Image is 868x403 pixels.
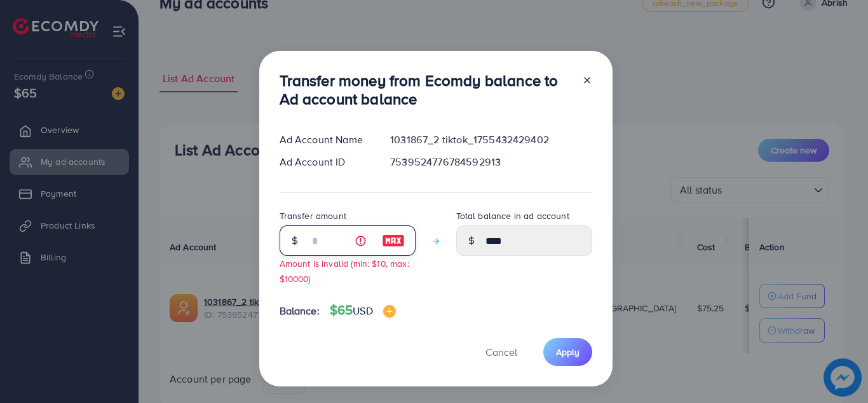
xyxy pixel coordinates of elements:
[269,132,381,147] div: Ad Account Name
[383,305,396,318] img: image
[280,257,409,284] small: Amount is invalid (min: $10, max: $10000)
[556,346,580,358] span: Apply
[456,209,569,222] label: Total balance in ad account
[485,345,517,359] span: Cancel
[280,71,572,108] h3: Transfer money from Ecomdy balance to Ad account balance
[353,304,372,318] span: USD
[470,338,533,365] button: Cancel
[380,155,602,169] div: 7539524776784592913
[382,233,405,248] img: image
[269,155,381,169] div: Ad Account ID
[280,209,346,222] label: Transfer amount
[330,302,396,318] h4: $65
[380,132,602,147] div: 1031867_2 tiktok_1755432429402
[280,304,320,318] span: Balance:
[543,338,592,365] button: Apply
